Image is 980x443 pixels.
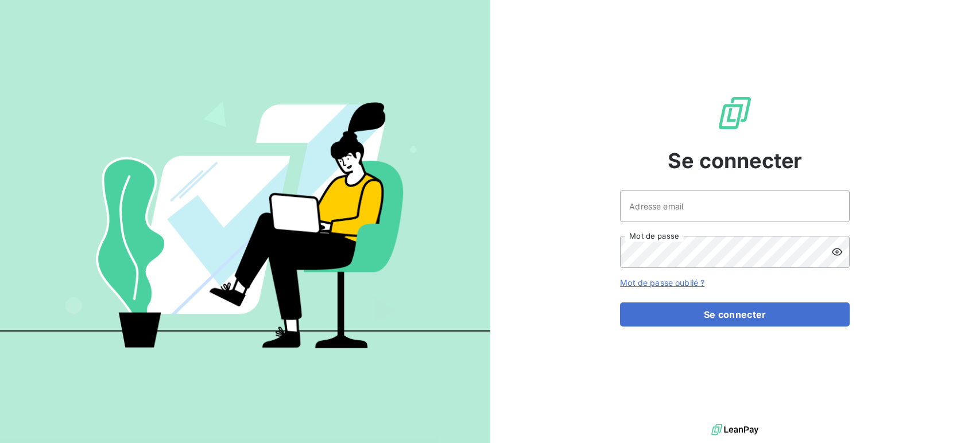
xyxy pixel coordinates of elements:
[716,95,753,131] img: Logo LeanPay
[620,278,704,287] a: Mot de passe oublié ?
[620,302,850,327] button: Se connecter
[668,145,802,176] span: Se connecter
[620,190,850,222] input: placeholder
[711,421,758,438] img: logo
